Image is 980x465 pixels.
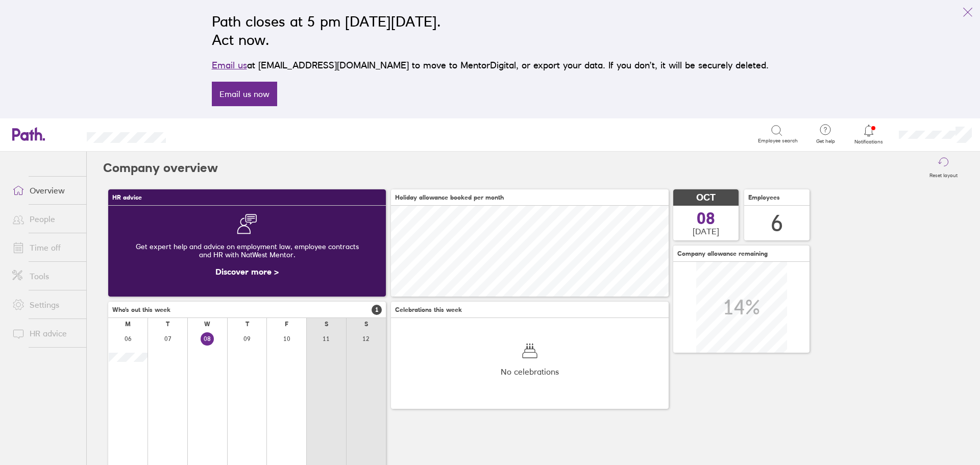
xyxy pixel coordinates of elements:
[4,295,86,315] a: Settings
[246,321,249,328] div: T
[215,266,279,277] a: Discover more >
[677,250,768,257] span: Company allowance remaining
[212,12,769,49] h2: Path closes at 5 pm [DATE][DATE]. Act now.
[748,194,780,201] span: Employees
[166,321,169,328] div: T
[112,306,170,313] span: Who's out this week
[501,367,559,376] span: No celebrations
[364,321,368,328] div: S
[285,321,288,328] div: F
[372,305,382,315] span: 1
[771,210,783,236] div: 6
[923,152,964,184] button: Reset layout
[395,194,504,201] span: Holiday allowance booked per month
[116,234,378,267] div: Get expert help and advice on employment law, employee contracts and HR with NatWest Mentor.
[696,192,716,203] span: OCT
[212,82,277,106] a: Email us now
[395,306,462,313] span: Celebrations this week
[212,58,769,72] p: at [EMAIL_ADDRESS][DOMAIN_NAME] to move to MentorDigital, or export your data. If you don’t, it w...
[758,138,798,144] span: Employee search
[103,152,218,184] h2: Company overview
[204,321,210,328] div: W
[4,237,86,258] a: Time off
[809,138,842,144] span: Get help
[212,60,247,70] a: Email us
[852,124,886,145] a: Notifications
[697,210,715,227] span: 08
[923,169,964,179] label: Reset layout
[4,266,86,286] a: Tools
[325,321,328,328] div: S
[852,139,886,145] span: Notifications
[4,180,86,201] a: Overview
[112,194,142,201] span: HR advice
[4,209,86,229] a: People
[125,321,131,328] div: M
[693,227,719,236] span: [DATE]
[4,323,86,344] a: HR advice
[193,129,219,138] div: Search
